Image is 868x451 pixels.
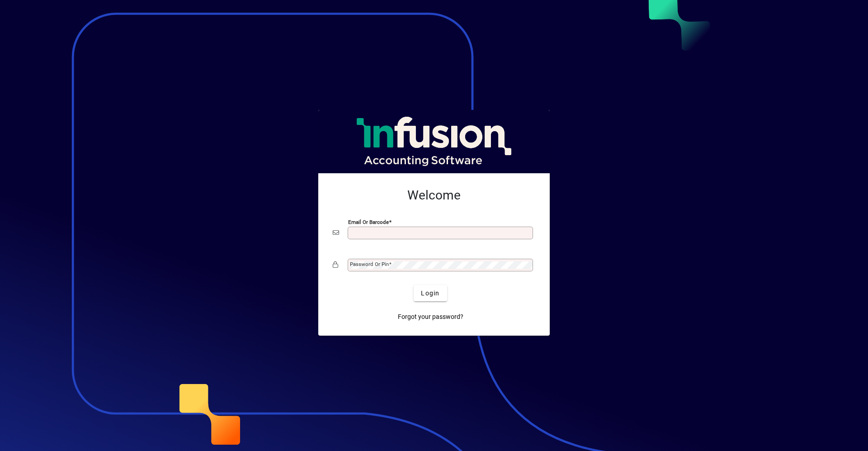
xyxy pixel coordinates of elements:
[414,285,447,301] button: Login
[394,309,467,325] a: Forgot your password?
[398,312,463,322] span: Forgot your password?
[350,261,389,267] mat-label: Password or Pin
[333,188,535,203] h2: Welcome
[348,219,389,225] mat-label: Email or Barcode
[421,289,439,298] span: Login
